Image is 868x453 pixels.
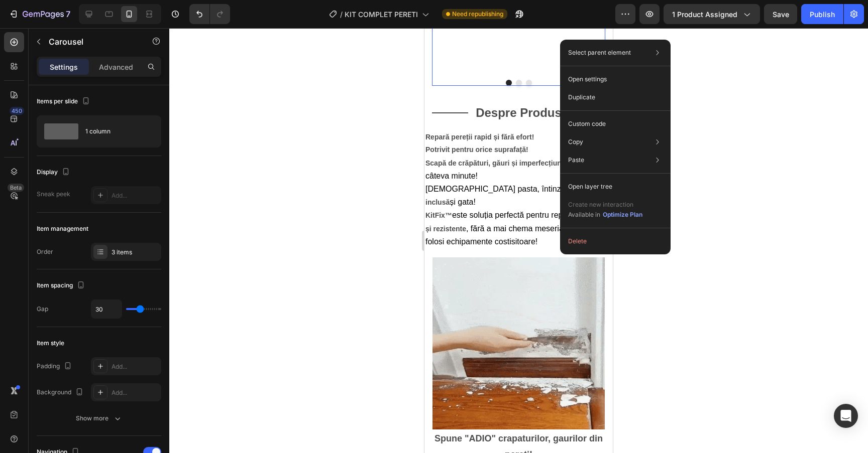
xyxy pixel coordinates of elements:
div: Beta [8,184,24,192]
div: Item style [37,339,64,348]
div: 1 column [85,120,147,143]
strong: Spune "ADIO" crapaturilor, gaurilor din pereti! [10,405,178,431]
div: 3 items [112,248,159,257]
div: Optimize Plan [603,210,642,219]
p: Copy [568,137,583,146]
p: Create new interaction [568,200,643,210]
div: Publish [810,9,835,20]
p: Paste [568,156,584,165]
div: Items per slide [37,95,92,108]
p: Select parent element [568,48,631,57]
span: Need republishing [452,10,503,19]
div: Display [37,166,72,179]
div: Show more [76,413,123,423]
div: Item spacing [37,279,87,292]
div: Padding [37,360,74,373]
div: Item management [37,224,88,233]
div: Sneak peek [37,190,70,199]
div: Add... [112,362,159,371]
div: 450 [10,107,24,115]
div: Gap [37,305,48,314]
button: Publish [801,4,843,24]
p: Settings [50,62,78,72]
p: Carousel [49,36,134,48]
div: Undo/Redo [189,4,230,24]
div: Background [37,386,85,399]
span: / [340,9,343,20]
button: Optimize Plan [602,210,643,220]
input: Auto [91,300,122,318]
span: 1 product assigned [672,9,737,20]
p: Duplicate [568,93,595,102]
p: 7 [66,8,70,20]
span: KIT COMPLET PERETI [345,9,418,20]
span: Save [773,10,789,19]
p: Advanced [99,62,133,72]
button: Save [764,4,797,24]
div: Open Intercom Messenger [834,404,858,428]
p: Open settings [568,75,607,84]
button: Show more [37,409,161,427]
iframe: Design area [424,28,613,453]
p: Open layer tree [568,182,612,191]
button: 7 [4,4,75,24]
div: Add... [112,388,159,397]
span: Available in [568,211,600,218]
div: Order [37,247,53,256]
p: Custom code [568,119,606,128]
button: 1 product assigned [664,4,760,24]
button: Delete [564,232,667,250]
